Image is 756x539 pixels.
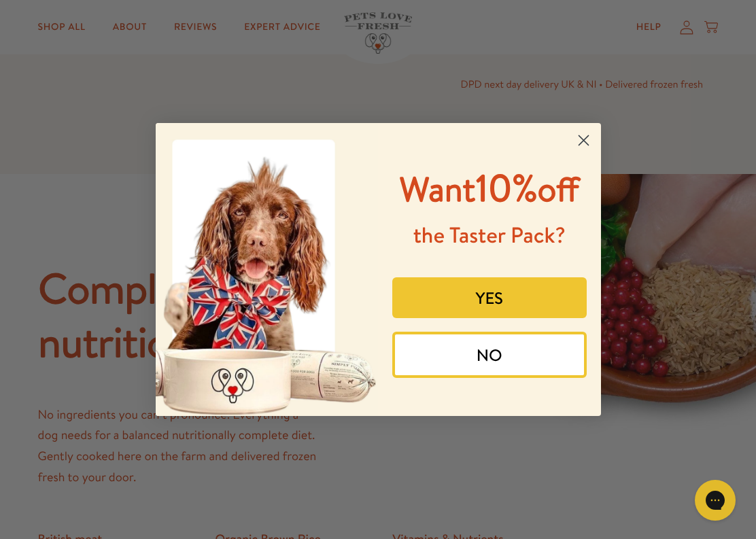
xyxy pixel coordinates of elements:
iframe: Gorgias live chat messenger [688,475,742,525]
span: off [537,166,579,213]
span: Want [400,166,476,213]
button: NO [392,332,587,378]
span: the Taster Pack? [413,220,566,250]
button: Close dialog [572,128,596,152]
img: 8afefe80-1ef6-417a-b86b-9520c2248d41.jpeg [156,123,379,416]
span: 10% [400,161,580,213]
button: YES [392,277,587,318]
